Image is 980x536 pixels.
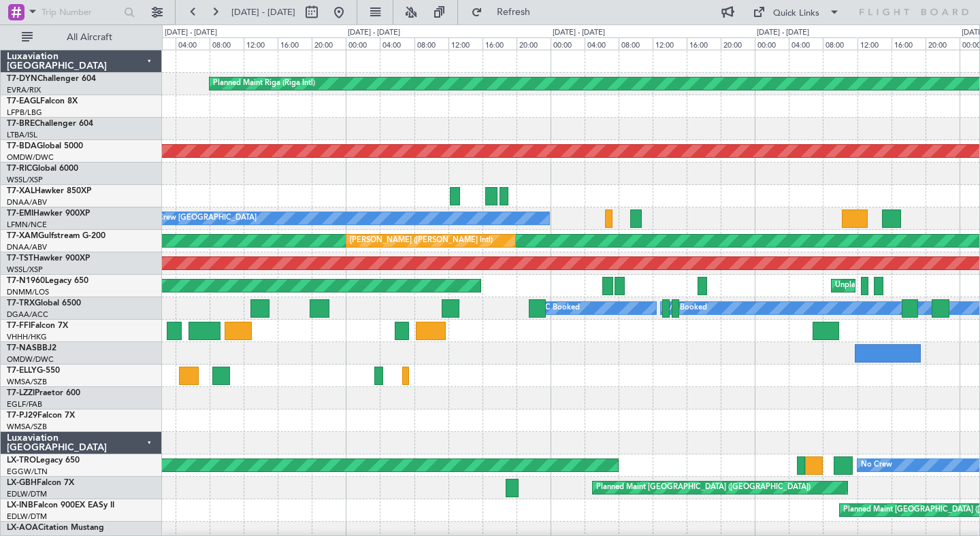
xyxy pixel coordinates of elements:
div: 20:00 [926,37,960,50]
a: DNMM/LOS [7,287,49,297]
div: [DATE] - [DATE] [757,27,809,39]
a: VHHH/HKG [7,332,47,342]
span: T7-TST [7,254,33,263]
div: No Crew [861,455,892,475]
button: Quick Links [746,1,847,23]
div: 04:00 [789,37,823,50]
div: 08:00 [414,37,448,50]
span: LX-GBH [7,479,37,487]
a: WSSL/XSP [7,175,43,185]
a: LTBA/ISL [7,130,37,140]
a: T7-DYNChallenger 604 [7,75,96,83]
a: WMSA/SZB [7,422,47,432]
a: EGLF/FAB [7,399,42,409]
span: T7-ELLY [7,367,37,375]
span: [DATE] - [DATE] [231,6,295,18]
a: OMDW/DWC [7,152,54,163]
div: 00:00 [551,37,585,50]
div: 08:00 [210,37,244,50]
a: T7-PJ29Falcon 7X [7,412,75,420]
a: T7-XAMGulfstream G-200 [7,232,105,240]
span: T7-DYN [7,75,37,83]
span: LX-TRO [7,456,36,465]
input: Trip Number [42,2,120,22]
span: T7-EAGL [7,97,40,105]
a: WSSL/XSP [7,265,43,275]
a: T7-TSTHawker 900XP [7,254,90,263]
div: 12:00 [857,37,892,50]
div: Planned Maint [GEOGRAPHIC_DATA] ([GEOGRAPHIC_DATA]) [596,478,811,498]
a: T7-NASBBJ2 [7,344,56,352]
a: EDLW/DTM [7,489,47,499]
a: T7-LZZIPraetor 600 [7,389,80,397]
button: All Aircraft [15,27,148,48]
a: T7-BREChallenger 604 [7,120,93,128]
div: 20:00 [721,37,755,50]
div: 00:00 [346,37,380,50]
a: EGGW/LTN [7,467,48,477]
div: 12:00 [448,37,483,50]
a: EDLW/DTM [7,512,47,522]
span: LX-INB [7,501,33,509]
div: 16:00 [278,37,312,50]
a: T7-TRXGlobal 6500 [7,299,81,307]
span: LX-AOA [7,524,38,532]
a: WMSA/SZB [7,377,47,387]
div: 20:00 [517,37,551,50]
div: 04:00 [176,37,210,50]
a: EVRA/RIX [7,85,41,95]
span: T7-PJ29 [7,412,37,420]
div: 20:00 [312,37,346,50]
div: 04:00 [380,37,414,50]
a: T7-ELLYG-550 [7,367,60,375]
div: 16:00 [483,37,517,50]
a: DNAA/ABV [7,197,47,207]
a: LFPB/LBG [7,107,42,118]
div: 16:00 [687,37,721,50]
div: A/C Booked [537,298,580,318]
span: T7-XAM [7,232,38,240]
div: 04:00 [585,37,619,50]
a: T7-FFIFalcon 7X [7,322,68,330]
a: LFMN/NCE [7,220,47,230]
a: DGAA/ACC [7,309,48,320]
span: T7-N1960 [7,277,45,285]
div: Planned Maint Riga (Riga Intl) [213,73,315,94]
div: [PERSON_NAME] ([PERSON_NAME] Intl) [350,231,493,251]
a: LX-AOACitation Mustang [7,524,104,532]
a: T7-BDAGlobal 5000 [7,142,83,150]
div: 00:00 [755,37,789,50]
span: All Aircraft [35,33,144,42]
div: 08:00 [823,37,857,50]
span: T7-BDA [7,142,37,150]
div: [DATE] - [DATE] [165,27,217,39]
span: T7-TRX [7,299,35,307]
div: A/C Booked [664,298,707,318]
a: DNAA/ABV [7,242,47,252]
a: LX-GBHFalcon 7X [7,479,74,487]
span: T7-FFI [7,322,31,330]
div: [DATE] - [DATE] [553,27,605,39]
span: T7-XAL [7,187,35,195]
div: 12:00 [244,37,278,50]
div: 12:00 [653,37,687,50]
a: T7-EMIHawker 900XP [7,210,90,218]
span: Refresh [485,7,542,17]
a: LX-INBFalcon 900EX EASy II [7,501,114,509]
div: Quick Links [773,7,819,20]
div: 08:00 [619,37,653,50]
div: 16:00 [892,37,926,50]
span: T7-BRE [7,120,35,128]
a: T7-XALHawker 850XP [7,187,91,195]
span: T7-NAS [7,344,37,352]
div: No Crew [GEOGRAPHIC_DATA] [145,208,257,229]
a: LX-TROLegacy 650 [7,456,80,465]
span: T7-LZZI [7,389,35,397]
button: Refresh [465,1,546,23]
a: T7-N1960Legacy 650 [7,277,88,285]
a: T7-EAGLFalcon 8X [7,97,78,105]
span: T7-RIC [7,165,32,173]
div: [DATE] - [DATE] [348,27,400,39]
span: T7-EMI [7,210,33,218]
a: T7-RICGlobal 6000 [7,165,78,173]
